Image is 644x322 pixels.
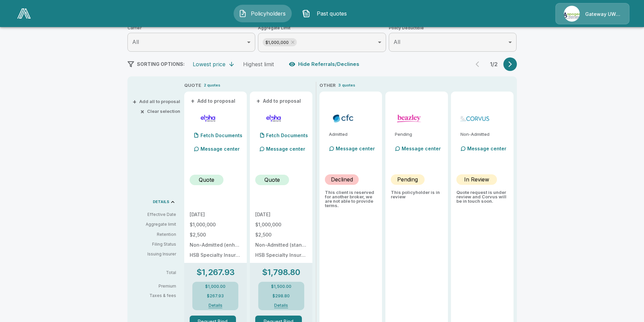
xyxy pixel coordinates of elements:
img: elphacyberenhanced [192,113,224,123]
img: elphacyberstandard [258,113,289,123]
p: Message center [266,145,305,152]
span: + [133,99,137,104]
p: $298.80 [272,294,290,298]
p: Quote [199,176,214,184]
button: Policyholders IconPolicyholders [234,5,292,22]
p: OTHER [319,82,336,89]
p: $1,000.00 [205,284,225,289]
img: corvuscybersurplus [459,113,491,123]
p: Issuing Insurer [133,251,176,257]
img: AA Logo [17,8,31,19]
img: Past quotes Icon [302,9,310,18]
button: +Add to proposal [190,97,237,105]
p: Quote [264,176,280,184]
p: Fetch Documents [266,133,308,138]
span: $1,000,000 [263,39,291,46]
span: All [132,39,139,45]
p: Message center [200,145,240,152]
div: Highest limit [243,61,274,68]
p: Retention [133,231,176,238]
p: [DATE] [255,212,307,217]
p: quotes [342,82,355,88]
p: 3 [338,82,341,88]
p: Aggregate limit [133,221,176,227]
span: Policyholders [249,9,287,18]
button: Details [268,303,295,307]
p: Non-Admitted (enhanced) [190,243,241,247]
p: $1,000,000 [190,222,241,227]
p: $1,500.00 [271,284,291,289]
p: Message center [402,145,441,152]
p: $2,500 [255,232,307,237]
p: Fetch Documents [200,133,242,138]
p: Pending [395,132,443,137]
p: $1,000,000 [255,222,307,227]
span: SORTING OPTIONS: [137,61,185,67]
p: Taxes & fees [133,294,182,298]
p: DETAILS [153,200,169,204]
p: $2,500 [190,232,241,237]
p: Declined [331,175,353,183]
button: ×Clear selection [142,109,180,114]
span: + [191,99,195,103]
span: Aggregate Limit [258,25,386,31]
img: Policyholders Icon [239,9,247,18]
p: This policyholder is in review [391,190,443,199]
p: Effective Date [133,212,176,218]
p: Total [133,271,182,275]
p: Message center [336,145,375,152]
button: +Add to proposal [255,97,303,105]
p: $1,267.93 [196,268,235,276]
span: Past quotes [313,9,350,18]
p: QUOTE [184,82,201,89]
div: Lowest price [193,61,225,68]
span: × [140,109,144,114]
p: This client is reserved for another broker, we are not able to provide terms. [325,190,377,208]
p: 2 quotes [204,82,220,88]
p: Pending [397,175,418,183]
span: Policy Deductible [389,25,517,31]
span: Carrier [127,25,256,31]
span: All [393,39,400,45]
p: $1,798.80 [262,268,300,276]
span: + [256,99,260,103]
p: In Review [464,175,489,183]
img: beazleycyber [393,113,425,123]
img: cfccyberadmitted [328,113,359,123]
p: Message center [467,145,506,152]
p: 1 / 2 [487,61,501,67]
p: HSB Specialty Insurance Company: rated "A++" by A.M. Best (20%), AXIS Surplus Insurance Company: ... [190,253,241,257]
button: Details [202,303,229,307]
p: Non-Admitted [460,132,508,137]
button: +Add all to proposal [134,99,180,104]
div: $1,000,000 [263,38,297,46]
button: Past quotes IconPast quotes [297,5,355,22]
p: [DATE] [190,212,241,217]
button: Hide Referrals/Declines [287,58,362,71]
p: Non-Admitted (standard) [255,243,307,247]
p: Premium [133,284,182,288]
p: Admitted [329,132,377,137]
p: Filing Status [133,241,176,247]
p: $267.93 [207,294,224,298]
p: HSB Specialty Insurance Company: rated "A++" by A.M. Best (20%), AXIS Surplus Insurance Company: ... [255,253,307,257]
p: Quote request is under review and Corvus will be in touch soon. [456,190,508,203]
